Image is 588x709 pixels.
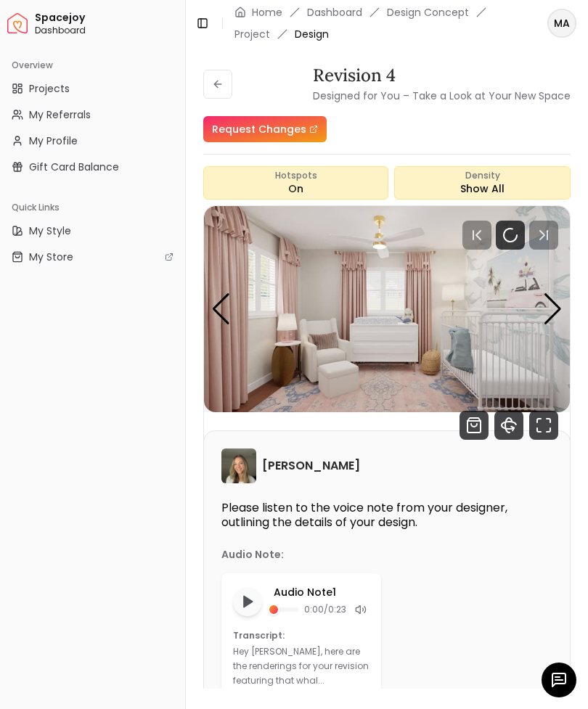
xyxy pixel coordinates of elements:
[275,170,317,181] span: Hotspots
[29,224,71,238] span: My Style
[221,547,284,562] p: Audio Note:
[7,13,28,33] a: Spacejoy
[29,250,73,264] span: My Store
[549,10,575,36] span: MA
[529,411,558,440] svg: Fullscreen
[252,5,282,20] a: Home
[6,155,179,179] a: Gift Card Balance
[6,129,179,152] a: My Profile
[6,54,179,77] div: Overview
[204,206,570,412] div: 1 / 4
[274,585,369,599] p: Audio Note 1
[233,630,369,642] p: Transcript:
[204,206,570,412] div: Carousel
[543,293,563,325] div: Next slide
[6,245,179,269] a: My Store
[313,64,571,87] h3: Revision 4
[6,196,179,219] div: Quick Links
[494,411,523,440] svg: 360 View
[29,81,70,96] span: Projects
[262,457,360,475] h6: [PERSON_NAME]
[233,587,262,616] button: Play audio note
[465,170,500,181] span: Density
[6,103,179,126] a: My Referrals
[211,293,231,325] div: Previous slide
[221,501,552,530] p: Please listen to the voice note from your designer, outlining the details of your design.
[460,411,489,440] svg: Shop Products from this design
[304,604,346,615] span: 0:00 / 0:23
[29,160,119,174] span: Gift Card Balance
[387,5,469,20] li: Design Concept
[239,688,288,702] button: Read more
[7,13,28,33] img: Spacejoy Logo
[29,134,78,148] span: My Profile
[204,206,570,412] img: Design Render 1
[35,12,179,25] span: Spacejoy
[313,89,571,103] small: Designed for You – Take a Look at Your New Space
[547,9,576,38] button: MA
[6,77,179,100] a: Projects
[233,645,369,687] p: Hey [PERSON_NAME], here are the renderings for your revision featuring that whal...
[234,27,270,41] a: Project
[352,601,369,618] div: Mute audio
[221,448,256,483] img: Sarah Nelson
[307,5,362,20] a: Dashboard
[6,219,179,242] a: My Style
[203,116,327,142] a: Request Changes
[29,107,91,122] span: My Referrals
[234,5,518,41] nav: breadcrumb
[394,166,571,200] div: Show All
[295,27,329,41] span: Design
[35,25,179,36] span: Dashboard
[203,166,388,200] button: HotspotsOn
